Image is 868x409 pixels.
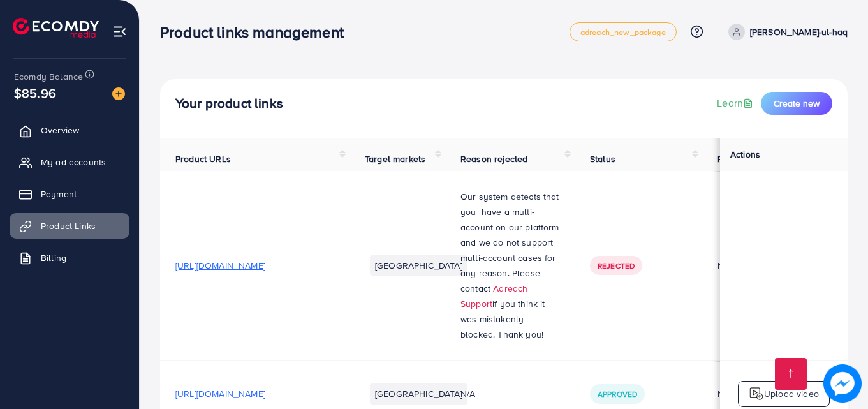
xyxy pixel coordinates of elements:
[370,255,467,276] li: [GEOGRAPHIC_DATA]
[10,181,129,207] a: Payment
[570,22,677,41] a: adreach_new_package
[598,389,637,399] span: Approved
[10,117,129,143] a: Overview
[598,260,635,271] span: Rejected
[750,24,848,40] p: [PERSON_NAME]-ul-haq
[41,188,77,200] span: Payment
[749,386,764,401] img: logo
[14,70,83,83] span: Ecomdy Balance
[175,259,265,272] span: [URL][DOMAIN_NAME]
[580,28,666,36] span: adreach_new_package
[460,282,527,310] a: Adreach Support
[460,152,527,165] span: Reason rejected
[10,149,129,175] a: My ad accounts
[717,96,756,110] a: Learn
[590,152,615,165] span: Status
[175,96,283,112] h4: Your product links
[10,245,129,271] a: Billing
[730,148,760,161] span: Actions
[13,18,99,38] img: logo
[365,152,425,165] span: Target markets
[761,92,832,115] button: Create new
[10,213,129,239] a: Product Links
[175,152,231,165] span: Product URLs
[14,84,56,102] span: $85.96
[460,297,545,341] span: if you think it was mistakenly blocked. Thank you!
[723,24,848,40] a: [PERSON_NAME]-ul-haq
[370,383,467,404] li: [GEOGRAPHIC_DATA]
[41,156,106,168] span: My ad accounts
[112,24,127,39] img: menu
[460,387,475,400] span: N/A
[175,387,265,400] span: [URL][DOMAIN_NAME]
[774,97,820,110] span: Create new
[112,87,125,100] img: image
[41,219,96,232] span: Product Links
[764,386,819,401] p: Upload video
[41,251,66,264] span: Billing
[41,124,79,137] span: Overview
[460,190,559,295] span: Our system detects that you have a multi-account on our platform and we do not support multi-acco...
[160,23,354,41] h3: Product links management
[823,364,862,403] img: image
